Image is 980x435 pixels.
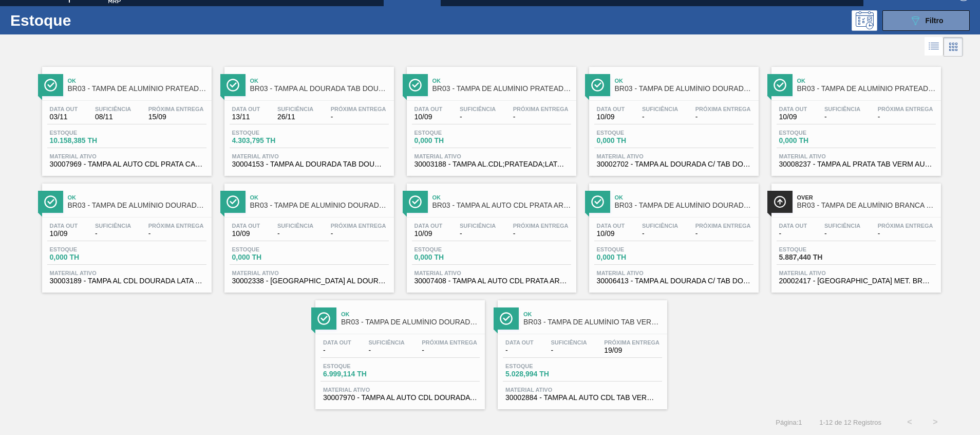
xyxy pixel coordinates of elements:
[277,106,313,112] span: Suficiência
[779,246,851,252] span: Estoque
[68,202,206,209] span: BR03 - TAMPA DE ALUMÍNIO DOURADA BALL CDL
[341,311,480,317] span: Ok
[779,270,933,276] span: Material ativo
[414,277,569,285] span: 30007408 - TAMPA AL AUTO CDL PRATA ARDAGH
[818,419,881,426] span: 1 - 12 de 12 Registros
[399,176,581,293] a: ÍconeOkBR03 - TAMPA AL AUTO CDL PRATA ARDAGHData out10/09Suficiência-Próxima Entrega-Estoque0,000...
[148,106,204,112] span: Próxima Entrega
[597,270,751,276] span: Material ativo
[148,113,204,121] span: 15/09
[878,230,933,238] span: -
[505,339,534,346] span: Data out
[422,339,477,346] span: Próxima Entrega
[217,176,399,293] a: ÍconeOkBR03 - TAMPA DE ALUMÍNIO DOURADA TAB DOURADO CROWNData out10/09Suficiência-Próxima Entrega...
[95,230,131,238] span: -
[250,194,389,201] span: Ok
[232,246,304,252] span: Estoque
[232,270,386,276] span: Material ativo
[414,113,443,121] span: 10/09
[505,387,659,393] span: Material ativo
[432,194,571,201] span: Ok
[323,387,477,393] span: Material ativo
[148,230,204,238] span: -
[50,277,204,285] span: 30003189 - TAMPA AL CDL DOURADA LATA AUTOMATICA
[764,59,946,176] a: ÍconeOkBR03 - TAMPA DE ALUMÍNIO PRATEADA TAB VERMELHO ISEData out10/09Suficiência-Próxima Entrega...
[323,363,395,369] span: Estoque
[523,311,662,317] span: Ok
[232,253,304,261] span: 0,000 TH
[250,202,389,209] span: BR03 - TAMPA DE ALUMÍNIO DOURADA TAB DOURADO CROWN
[277,223,313,229] span: Suficiência
[852,10,877,31] div: Pogramando: nenhum usuário selecionado
[50,246,122,252] span: Estoque
[615,202,753,209] span: BR03 - TAMPA DE ALUMÍNIO DOURADA TAB DOURADO ARDAGH
[368,347,404,354] span: -
[597,230,625,238] span: 10/09
[642,223,678,229] span: Suficiência
[323,339,351,346] span: Data out
[277,230,313,238] span: -
[232,160,386,168] span: 30004153 - TAMPA AL DOURADA TAB DOURADO CDL CANPACK
[615,85,753,93] span: BR03 - TAMPA DE ALUMÍNIO DOURADA TAB DOURADO
[878,223,933,229] span: Próxima Entrega
[695,106,751,112] span: Próxima Entrega
[505,394,659,402] span: 30002884 - TAMPA AL AUTO CDL TAB VERM CANPACK
[232,137,304,144] span: 4.303,795 TH
[50,113,78,121] span: 03/11
[414,106,443,112] span: Data out
[414,160,569,168] span: 30003188 - TAMPA AL.CDL;PRATEADA;LATA-AUTOMATICA;
[505,363,577,369] span: Estoque
[597,277,751,285] span: 30006413 - TAMPA AL DOURADA C/ TAB DOURADO ARDAGH
[597,160,751,168] span: 30002702 - TAMPA AL DOURADA C/ TAB DOURADO
[824,113,860,121] span: -
[597,137,669,144] span: 0,000 TH
[797,194,936,201] span: Over
[695,230,751,238] span: -
[50,253,122,261] span: 0,000 TH
[597,130,669,136] span: Estoque
[308,293,490,409] a: ÍconeOkBR03 - TAMPA DE ALUMÍNIO DOURADA CANPACK CDLData out-Suficiência-Próxima Entrega-Estoque6....
[642,113,678,121] span: -
[505,370,577,378] span: 5.028,994 TH
[232,106,260,112] span: Data out
[414,137,486,144] span: 0,000 TH
[68,85,206,93] span: BR03 - TAMPA DE ALUMÍNIO PRATEADA CANPACK CDL
[490,293,672,409] a: ÍconeOkBR03 - TAMPA DE ALUMÍNIO TAB VERMELHO CANPACK CDLData out-Suficiência-Próxima Entrega19/09...
[695,113,751,121] span: -
[232,130,304,136] span: Estoque
[232,153,386,159] span: Material ativo
[581,59,764,176] a: ÍconeOkBR03 - TAMPA DE ALUMÍNIO DOURADA TAB DOURADOData out10/09Suficiência-Próxima Entrega-Estoq...
[597,223,625,229] span: Data out
[597,153,751,159] span: Material ativo
[764,176,946,293] a: ÍconeOverBR03 - TAMPA DE ALUMÍNIO BRANCA TAB AZULData out-Suficiência-Próxima Entrega-Estoque5.88...
[50,106,78,112] span: Data out
[460,113,496,121] span: -
[232,277,386,285] span: 30002338 - TAMPA AL DOURADA TAB DOUR AUTO ISE
[432,85,571,93] span: BR03 - TAMPA DE ALUMÍNIO PRATEADA BALL CDL
[414,223,443,229] span: Data out
[323,347,351,354] span: -
[323,370,395,378] span: 6.999,114 TH
[414,230,443,238] span: 10/09
[414,130,486,136] span: Estoque
[500,312,513,325] img: Ícone
[68,78,206,84] span: Ok
[551,339,587,346] span: Suficiência
[797,202,936,209] span: BR03 - TAMPA DE ALUMÍNIO BRANCA TAB AZUL
[897,409,922,435] button: <
[409,195,422,208] img: Ícone
[50,230,78,238] span: 10/09
[615,78,753,84] span: Ok
[779,106,807,112] span: Data out
[604,339,659,346] span: Próxima Entrega
[878,106,933,112] span: Próxima Entrega
[597,106,625,112] span: Data out
[34,176,217,293] a: ÍconeOkBR03 - TAMPA DE ALUMÍNIO DOURADA BALL CDLData out10/09Suficiência-Próxima Entrega-Estoque0...
[642,230,678,238] span: -
[597,253,669,261] span: 0,000 TH
[581,176,764,293] a: ÍconeOkBR03 - TAMPA DE ALUMÍNIO DOURADA TAB DOURADO ARDAGHData out10/09Suficiência-Próxima Entreg...
[779,160,933,168] span: 30008237 - TAMPA AL PRATA TAB VERM AUTO ISE
[148,223,204,229] span: Próxima Entrega
[878,113,933,121] span: -
[460,106,496,112] span: Suficiência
